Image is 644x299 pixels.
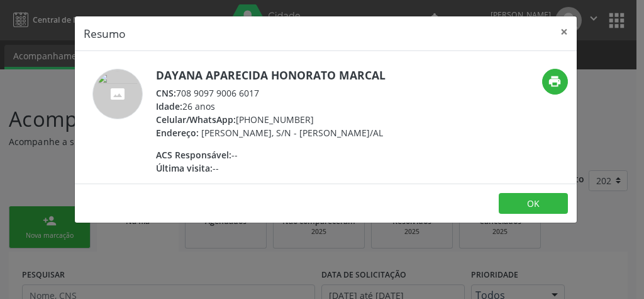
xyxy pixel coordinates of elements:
[156,148,386,161] div: --
[542,69,568,95] button: print
[201,127,383,139] span: [PERSON_NAME], S/N - [PERSON_NAME]/AL
[156,149,231,161] span: ACS Responsável:
[156,127,199,139] span: Endereço:
[548,74,562,88] i: print
[156,87,176,99] span: CNS:
[84,25,126,42] h5: Resumo
[156,113,386,126] div: [PHONE_NUMBER]
[156,161,386,175] div: --
[499,193,568,214] button: OK
[156,114,236,126] span: Celular/WhatsApp:
[92,69,143,119] img: accompaniment
[156,100,386,113] div: 26 anos
[156,162,213,174] span: Última visita:
[156,86,386,100] div: 708 9097 9006 6017
[156,100,182,112] span: Idade:
[156,69,386,82] h5: Dayana Aparecida Honorato Marcal
[552,16,577,47] button: Close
